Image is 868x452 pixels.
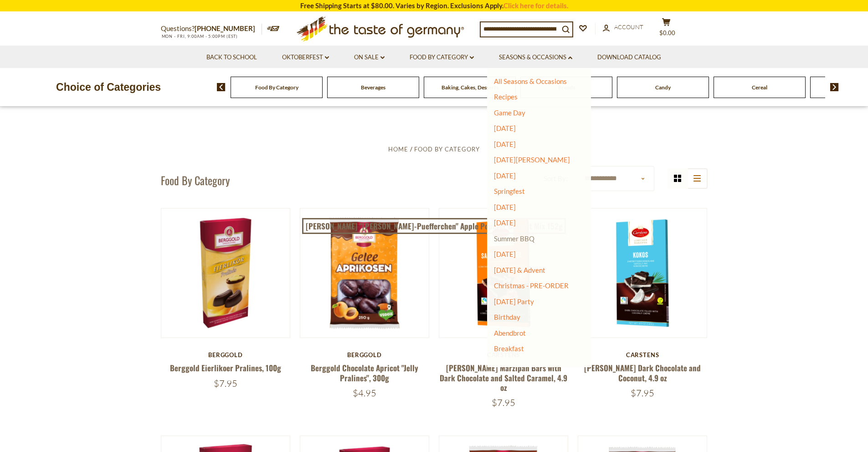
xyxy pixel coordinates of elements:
[311,362,418,383] a: Berggold Chocolate Apricot "Jelly Pralines", 300g
[361,84,385,91] a: Beverages
[752,84,767,91] a: Cereal
[494,140,516,148] a: [DATE]
[206,52,257,62] a: Back to School
[655,84,671,91] a: Candy
[217,83,226,91] img: previous arrow
[614,23,643,31] span: Account
[494,171,516,180] a: [DATE]
[161,208,290,338] img: Berggold Eierlikoer Pralines, 100g
[414,145,480,153] a: Food By Category
[161,173,230,187] h1: Food By Category
[170,362,281,374] a: Berggold Eierlikoer Pralines, 100g
[494,279,569,292] a: Christmas - PRE-ORDER
[442,84,498,91] a: Baking, Cakes, Desserts
[195,24,255,32] a: [PHONE_NUMBER]
[161,351,291,358] div: Berggold
[302,218,566,234] a: [PERSON_NAME] "[PERSON_NAME]-Puefferchen" Apple Popover Dessert Mix 152g
[494,187,525,195] a: Springfest
[255,84,298,91] a: Food By Category
[161,34,238,39] span: MON - FRI, 9:00AM - 5:00PM (EST)
[494,124,516,132] a: [DATE]
[410,52,474,62] a: Food By Category
[584,362,701,383] a: [PERSON_NAME] Dark Chocolate and Coconut, 4.9 oz
[494,93,518,101] a: Recipes
[282,52,329,62] a: Oktoberfest
[597,52,661,62] a: Download Catalog
[439,208,568,338] img: Carstens Luebecker Marzipan Bars with Dark Chocolate and Salted Caramel, 4.9 oz
[603,22,643,32] a: Account
[492,397,515,408] span: $7.95
[659,29,675,36] span: $0.00
[494,313,520,321] a: Birthday
[494,109,525,117] a: Game Day
[354,52,385,62] a: On Sale
[494,218,516,227] a: [DATE]
[440,362,567,393] a: [PERSON_NAME] Marzipan Bars with Dark Chocolate and Salted Caramel, 4.9 oz
[161,23,262,35] p: Questions?
[578,351,708,358] div: Carstens
[494,250,516,258] a: [DATE]
[388,145,408,153] a: Home
[578,208,707,338] img: Carstens Luebecker Dark Chocolate and Coconut, 4.9 oz
[494,266,545,274] a: [DATE] & Advent
[439,351,569,358] div: Carstens
[494,297,534,306] a: [DATE] Party
[300,351,430,358] div: Berggold
[494,203,516,211] a: [DATE]
[300,208,429,338] img: Berggold Chocolate Apricot "Jelly Pralines", 300g
[499,52,572,62] a: Seasons & Occasions
[494,344,524,353] a: Breakfast
[503,1,568,10] a: Click here for details.
[494,234,534,243] a: Summer BBQ
[494,77,567,85] a: All Seasons & Occasions
[494,329,526,337] a: Abendbrot
[214,378,237,389] span: $7.95
[494,156,570,164] a: [DATE][PERSON_NAME]
[353,387,376,399] span: $4.95
[653,18,680,41] button: $0.00
[830,83,839,91] img: next arrow
[631,387,654,399] span: $7.95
